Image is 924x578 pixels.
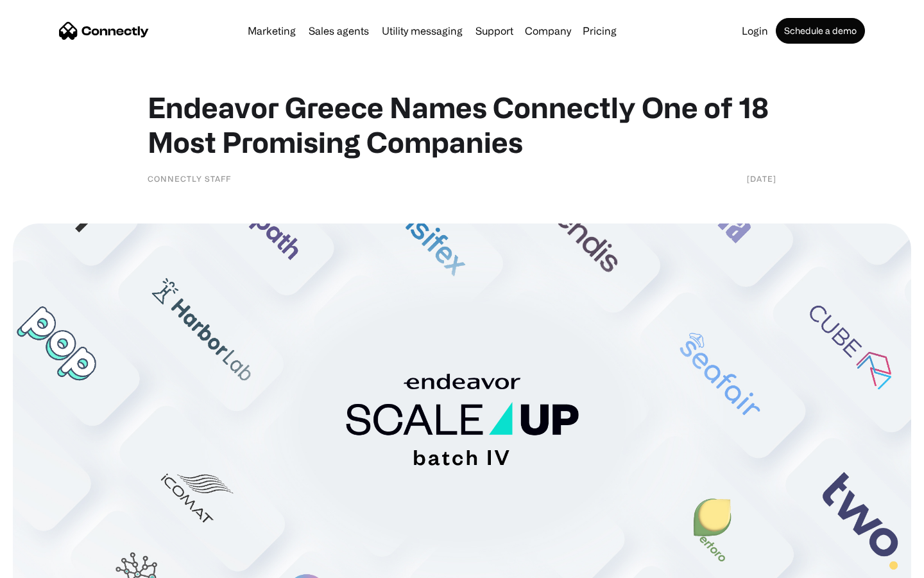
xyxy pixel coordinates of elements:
[737,26,773,36] a: Login
[148,172,231,185] div: Connectly Staff
[776,18,865,44] a: Schedule a demo
[747,172,776,185] div: [DATE]
[470,26,518,36] a: Support
[26,556,77,574] ul: Language list
[577,26,622,36] a: Pricing
[377,26,468,36] a: Utility messaging
[304,26,374,36] a: Sales agents
[148,90,776,159] h1: Endeavor Greece Names Connectly One of 18 Most Promising Companies
[525,22,571,40] div: Company
[243,26,301,36] a: Marketing
[13,556,77,574] aside: Language selected: English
